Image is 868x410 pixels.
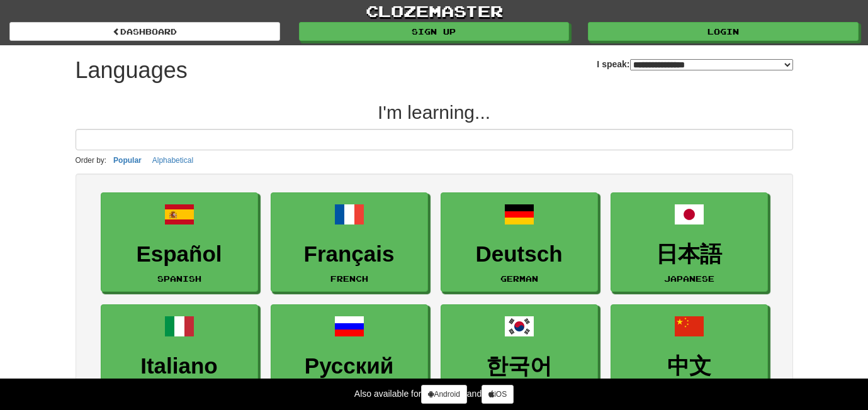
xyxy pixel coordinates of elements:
button: Popular [110,153,145,167]
button: Alphabetical [149,153,197,167]
h3: 한국어 [448,354,591,379]
small: German [500,274,538,283]
h3: 日本語 [617,242,761,267]
a: Sign up [299,22,570,41]
small: Spanish [157,274,201,283]
a: dashboard [9,22,280,41]
h1: Languages [76,58,188,83]
a: 日本語Japanese [611,192,768,292]
select: I speak: [630,59,793,70]
h3: Deutsch [448,242,591,267]
a: FrançaisFrench [271,192,428,292]
a: ItalianoItalian [101,304,258,404]
a: РусскийRussian [271,304,428,404]
small: Order by: [76,156,107,165]
small: Japanese [664,274,714,283]
h3: 中文 [617,354,761,379]
a: EspañolSpanish [101,192,258,292]
a: Android [421,385,466,404]
h3: Español [108,242,251,267]
h3: Italiano [108,354,251,379]
h3: Русский [278,354,421,379]
small: French [330,274,368,283]
h2: I'm learning... [76,102,793,123]
a: 한국어[DEMOGRAPHIC_DATA] [441,304,598,404]
label: I speak: [597,58,792,70]
a: 中文Mandarin Chinese [611,304,768,404]
a: iOS [482,385,514,404]
a: DeutschGerman [441,192,598,292]
a: Login [588,22,859,41]
h3: Français [278,242,421,267]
